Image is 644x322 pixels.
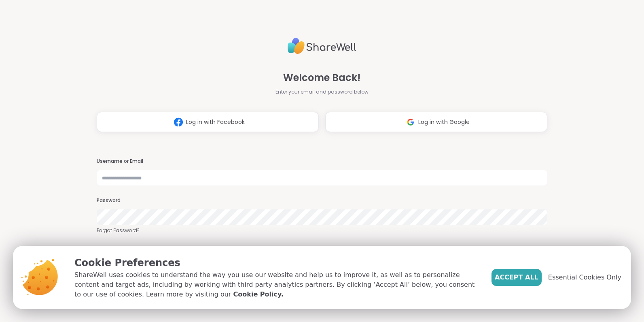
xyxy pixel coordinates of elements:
h3: Password [97,197,547,204]
span: Essential Cookies Only [548,273,621,282]
span: Enter your email and password below [275,88,369,96]
p: ShareWell uses cookies to understand the way you use our website and help us to improve it, as we... [74,270,479,299]
a: Forgot Password? [97,227,547,234]
h3: Username or Email [97,158,547,165]
img: ShareWell Logomark [171,115,186,130]
span: Welcome Back! [283,70,360,85]
span: Log in with Google [418,118,470,126]
button: Accept All [491,269,542,286]
span: Accept All [495,273,538,282]
img: ShareWell Logomark [403,115,418,130]
button: Log in with Google [325,112,547,132]
p: Cookie Preferences [74,256,479,270]
img: ShareWell Logo [288,34,356,58]
button: Log in with Facebook [97,112,319,132]
span: Log in with Facebook [186,118,245,126]
a: Cookie Policy. [233,290,284,299]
